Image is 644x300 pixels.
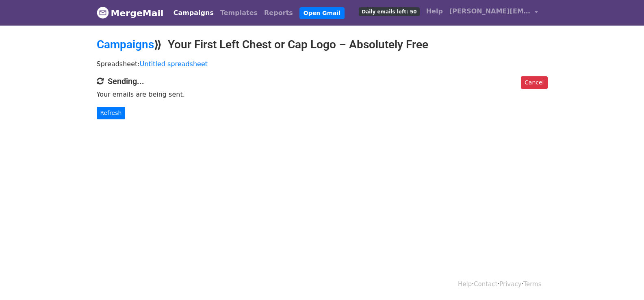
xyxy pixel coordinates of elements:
span: [PERSON_NAME][EMAIL_ADDRESS][DOMAIN_NAME] [449,6,531,16]
a: Refresh [97,107,126,119]
p: Your emails are being sent. [97,90,548,99]
span: Daily emails left: 50 [359,7,419,16]
a: MergeMail [97,4,164,22]
a: Open Gmail [299,7,345,19]
a: Reports [261,5,296,21]
a: Campaigns [170,5,217,21]
h2: ⟫ Your First Left Chest or Cap Logo – Absolutely Free [97,38,548,52]
img: MergeMail logo [97,6,109,19]
a: Daily emails left: 50 [356,3,423,19]
a: Cancel [521,76,547,89]
a: Terms [523,281,541,288]
a: Campaigns [97,38,154,51]
p: Spreadsheet: [97,60,548,68]
a: Help [423,3,446,19]
a: [PERSON_NAME][EMAIL_ADDRESS][DOMAIN_NAME] [446,3,541,22]
a: Untitled spreadsheet [140,60,208,68]
a: Privacy [499,281,521,288]
iframe: Chat Widget [603,261,644,300]
a: Templates [217,5,261,21]
h4: Sending... [97,76,548,86]
a: Help [458,281,472,288]
a: Contact [474,281,497,288]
